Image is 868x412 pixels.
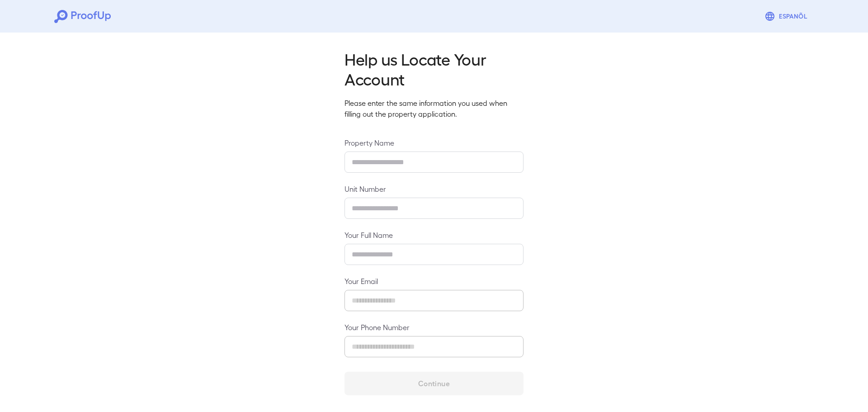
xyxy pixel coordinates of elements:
[344,184,524,194] label: Unit Number
[761,7,814,25] button: Espanõl
[344,276,524,286] label: Your Email
[344,322,524,332] label: Your Phone Number
[344,98,524,119] p: Please enter the same information you used when filling out the property application.
[344,137,524,148] label: Property Name
[344,49,524,89] h2: Help us Locate Your Account
[344,230,524,240] label: Your Full Name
